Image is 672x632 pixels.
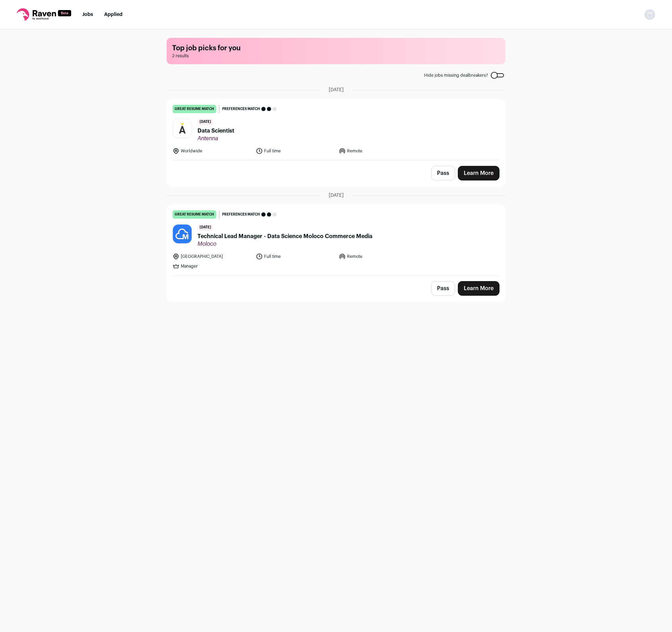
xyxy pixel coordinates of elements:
a: great resume match Preferences match [DATE] Data Scientist Antenna Worldwide Full time Remote [167,99,505,160]
a: Learn More [458,166,499,180]
div: great resume match [173,210,216,219]
li: Full time [256,148,335,154]
a: Jobs [82,12,93,17]
span: Hide jobs missing dealbreakers? [424,73,488,78]
li: Remote [339,253,418,260]
img: b9759b389e1a7a8ee6ebdbbf8ff030a8c9960dccf360a358e4d2d11e045e310f.jpg [173,225,192,243]
a: Learn More [458,281,499,296]
span: Data Scientist [198,127,234,135]
span: [DATE] [329,192,344,199]
span: Technical Lead Manager - Data Science Moloco Commerce Media [198,232,372,241]
li: Manager [173,263,252,270]
span: [DATE] [198,119,213,125]
span: Preferences match [222,106,260,112]
button: Pass [431,166,455,180]
button: Open dropdown [644,9,655,20]
h1: Top job picks for you [172,43,500,53]
a: great resume match Preferences match [DATE] Technical Lead Manager - Data Science Moloco Commerce... [167,205,505,275]
span: Antenna [198,135,234,142]
span: [DATE] [329,86,344,93]
a: Applied [104,12,123,17]
span: [DATE] [198,224,213,231]
button: Pass [431,281,455,296]
li: Worldwide [173,148,252,154]
span: 2 results [172,53,500,59]
img: 686aefb0799dd9b4cb081acb471088b09622f5867561e9cb5dcaf67d9b74f834.jpg [173,119,192,138]
div: great resume match [173,105,216,113]
span: Preferences match [222,211,260,218]
span: Moloco [198,241,372,247]
li: Full time [256,253,335,260]
li: Remote [339,148,418,154]
li: [GEOGRAPHIC_DATA] [173,253,252,260]
img: nopic.png [644,9,655,20]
